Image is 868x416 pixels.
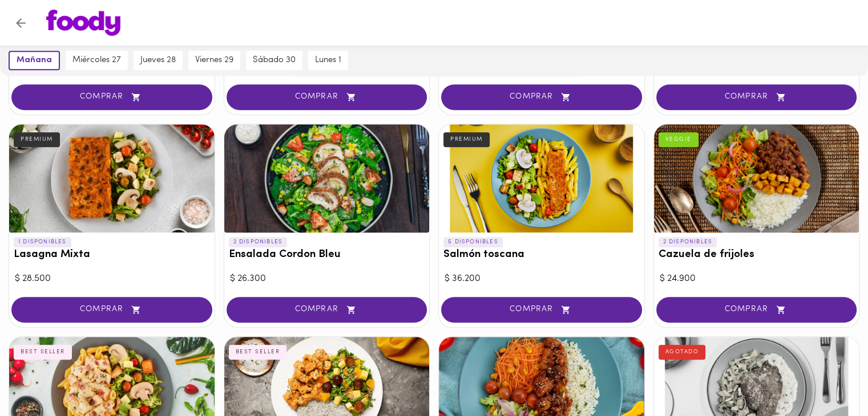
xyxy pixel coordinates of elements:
span: COMPRAR [455,305,628,315]
button: COMPRAR [11,297,212,323]
div: VEGGIE [659,132,699,147]
span: sábado 30 [253,55,296,66]
h3: Lasagna Mixta [14,249,210,261]
div: Salmón toscana [439,124,644,233]
button: COMPRAR [441,297,642,323]
div: $ 28.500 [15,272,209,286]
div: BEST SELLER [229,345,287,360]
span: COMPRAR [671,92,843,102]
button: COMPRAR [656,84,857,110]
img: logo.png [46,10,120,36]
button: lunes 1 [308,51,348,70]
h3: Salmón toscana [443,249,640,261]
button: sábado 30 [246,51,302,70]
button: COMPRAR [227,84,427,110]
div: PREMIUM [443,132,490,147]
button: mañana [9,51,60,70]
span: COMPRAR [26,92,198,102]
button: jueves 28 [134,51,183,70]
span: COMPRAR [26,305,198,315]
button: COMPRAR [441,84,642,110]
button: Volver [7,9,35,37]
span: COMPRAR [241,92,413,102]
div: Cazuela de frijoles [654,124,859,233]
button: COMPRAR [656,297,857,323]
div: AGOTADO [659,345,706,360]
div: $ 24.900 [660,272,854,286]
h3: Cazuela de frijoles [659,249,855,261]
button: miércoles 27 [66,51,128,70]
span: lunes 1 [315,55,341,66]
div: Ensalada Cordon Bleu [224,124,430,233]
p: 1 DISPONIBLES [14,237,71,247]
p: 2 DISPONIBLES [659,237,717,247]
span: jueves 28 [140,55,176,66]
h3: Ensalada Cordon Bleu [229,249,425,261]
span: miércoles 27 [72,55,121,66]
button: COMPRAR [227,297,427,323]
span: mañana [17,55,52,66]
p: 5 DISPONIBLES [443,237,503,247]
span: COMPRAR [241,305,413,315]
div: Lasagna Mixta [9,124,215,233]
button: COMPRAR [11,84,212,110]
div: $ 36.200 [445,272,639,286]
span: COMPRAR [671,305,843,315]
div: BEST SELLER [14,345,72,360]
div: $ 26.300 [230,272,424,286]
button: viernes 29 [188,51,240,70]
p: 2 DISPONIBLES [229,237,288,247]
iframe: Messagebird Livechat Widget [802,350,857,405]
span: viernes 29 [195,55,233,66]
span: COMPRAR [455,92,628,102]
div: PREMIUM [14,132,60,147]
